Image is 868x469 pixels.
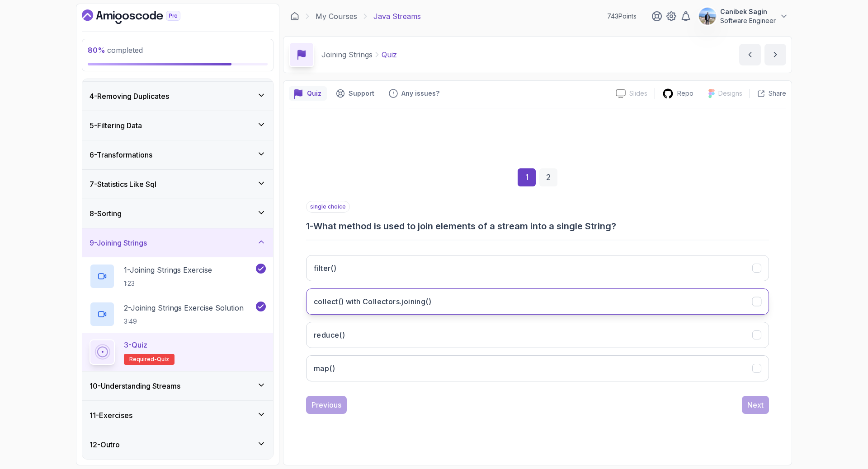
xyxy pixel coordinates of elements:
button: Feedback button [383,86,445,101]
button: quiz button [289,86,327,101]
button: next content [764,44,786,65]
button: previous content [739,44,761,65]
p: 1:23 [124,279,212,288]
div: Previous [311,399,341,410]
button: map() [306,355,769,381]
div: 1 [518,168,536,186]
span: 80 % [88,46,105,55]
span: completed [88,46,143,55]
p: Software Engineer [720,16,776,25]
p: 743 Points [607,12,637,21]
h3: reduce() [314,330,345,340]
p: Quiz [382,49,397,60]
button: 1-Joining Strings Exercise1:23 [90,264,266,289]
div: Next [747,399,764,410]
button: 7-Statistics Like Sql [82,170,273,199]
h3: map() [314,363,335,374]
img: user profile image [699,8,716,25]
p: Slides [629,89,647,98]
button: Share [750,89,786,98]
button: 4-Removing Duplicates [82,82,273,111]
p: Any issues? [401,89,439,98]
h3: 6 - Transformations [90,149,152,160]
div: 2 [539,168,557,186]
p: Joining Strings [321,49,373,60]
button: filter() [306,255,769,281]
button: 12-Outro [82,430,273,459]
button: 8-Sorting [82,199,273,228]
button: user profile imageCanibek SaginSoftware Engineer [698,7,788,25]
p: 1 - Joining Strings Exercise [124,265,212,275]
p: Quiz [307,89,321,98]
span: quiz [157,356,169,363]
h3: filter() [314,263,336,274]
p: 2 - Joining Strings Exercise Solution [124,302,244,313]
h3: 9 - Joining Strings [90,237,147,248]
button: collect() with Collectors.joining() [306,288,769,315]
h3: 7 - Statistics Like Sql [90,179,156,190]
button: 11-Exercises [82,401,273,430]
p: 3 - Quiz [124,339,147,350]
button: Support button [330,86,380,101]
h3: 4 - Removing Duplicates [90,91,169,102]
a: Dashboard [82,9,201,24]
button: 3-QuizRequired-quiz [90,339,266,365]
p: Java Streams [373,11,421,22]
a: Dashboard [290,12,299,21]
button: 2-Joining Strings Exercise Solution3:49 [90,302,266,327]
h3: 12 - Outro [90,439,120,450]
p: Share [769,89,786,98]
button: 10-Understanding Streams [82,371,273,400]
button: 5-Filtering Data [82,111,273,140]
p: Repo [677,89,693,98]
h3: 11 - Exercises [90,410,132,421]
p: 3:49 [124,317,244,326]
h3: 10 - Understanding Streams [90,381,180,391]
a: My Courses [316,11,357,22]
p: single choice [306,201,350,213]
button: 6-Transformations [82,140,273,169]
h3: 8 - Sorting [90,208,122,219]
h3: collect() with Collectors.joining() [314,296,431,307]
p: Support [349,89,374,98]
button: 9-Joining Strings [82,228,273,257]
p: Designs [718,89,742,98]
h3: 1 - What method is used to join elements of a stream into a single String? [306,220,769,232]
button: Next [742,396,769,414]
a: Repo [655,88,701,99]
h3: 5 - Filtering Data [90,120,142,131]
span: Required- [129,356,157,363]
button: reduce() [306,322,769,348]
button: Previous [306,396,347,414]
p: Canibek Sagin [720,7,776,16]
